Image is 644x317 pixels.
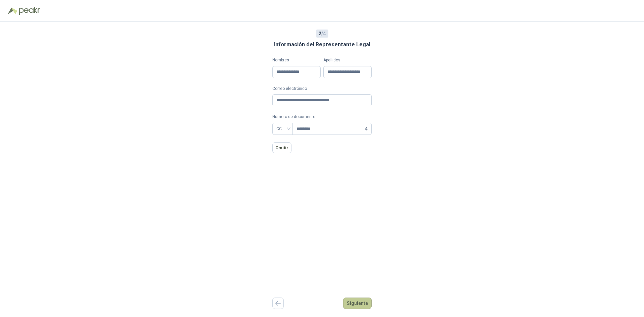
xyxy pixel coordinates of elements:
span: / 4 [319,30,326,37]
p: Número de documento [272,114,372,120]
h3: Información del Representante Legal [274,40,370,49]
label: Correo electrónico [272,86,372,92]
span: CC [276,124,289,134]
label: Nombres [272,57,321,63]
img: Peakr [19,7,40,15]
button: Omitir [272,142,291,153]
b: 2 [319,31,321,36]
img: Logo [8,7,17,14]
button: Siguiente [343,298,372,309]
span: - 4 [362,123,368,135]
label: Apellidos [323,57,372,63]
